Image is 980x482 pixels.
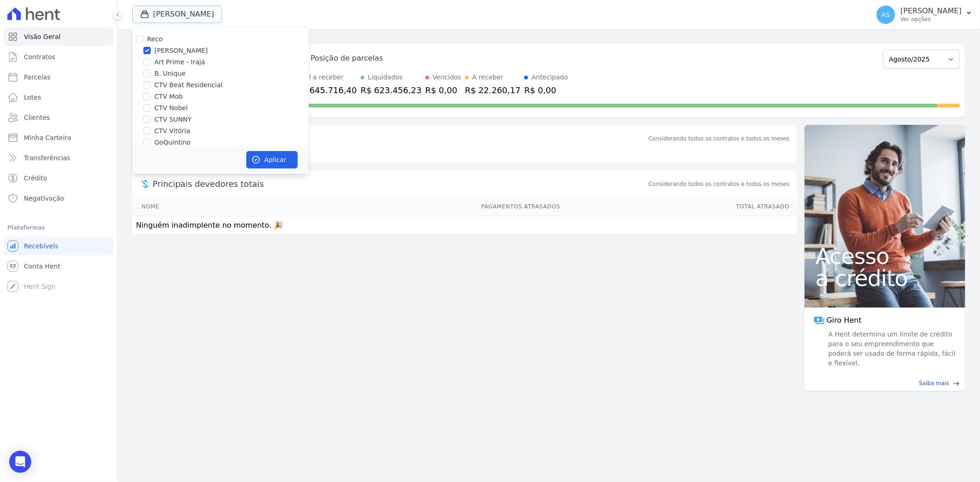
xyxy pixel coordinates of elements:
a: Conta Hent [4,257,113,275]
button: AS [PERSON_NAME] Ver opções [869,2,980,28]
span: Giro Hent [827,315,861,326]
a: Saiba mais east [810,379,960,387]
div: R$ 0,00 [524,84,568,96]
div: Plataformas [7,222,110,233]
span: Recebíveis [24,241,58,251]
button: [PERSON_NAME] [132,6,222,23]
span: Crédito [24,174,47,183]
th: Nome [132,197,251,216]
div: Antecipado [532,73,568,82]
div: Total a receber [296,73,357,82]
th: Total Atrasado [561,197,797,216]
span: Contratos [24,52,55,62]
div: R$ 0,00 [425,84,461,96]
label: CTV Beat Residencial [154,80,222,90]
div: Considerando todos os contratos e todos os meses [649,135,789,143]
span: AS [882,11,890,18]
a: Transferências [4,149,113,167]
button: Aplicar [246,151,298,168]
span: Minha Carteira [24,133,71,142]
label: GoQuintino [154,138,191,147]
span: a crédito [816,267,954,289]
span: Visão Geral [24,32,61,41]
span: Transferências [24,153,70,163]
label: CTV SUNNY [154,115,192,124]
div: Posição de parcelas [311,53,383,64]
div: Liquidados [368,73,403,82]
th: Pagamentos Atrasados [251,197,561,216]
a: Minha Carteira [4,129,113,147]
span: Conta Hent [24,262,60,271]
a: Crédito [4,169,113,187]
span: Acesso [816,245,954,267]
span: Lotes [24,93,41,102]
div: R$ 22.260,17 [465,84,521,96]
label: [PERSON_NAME] [154,46,208,56]
a: Negativação [4,189,113,207]
a: Contratos [4,48,113,66]
a: Lotes [4,88,113,106]
a: Clientes [4,108,113,127]
p: [PERSON_NAME] [901,6,962,16]
td: Ninguém inadimplente no momento. 🎉 [132,216,797,235]
span: east [953,380,960,387]
label: CTV Nobel [154,103,188,113]
div: Vencidos [433,73,461,82]
div: A receber [472,73,504,82]
div: R$ 623.456,23 [361,84,422,96]
span: Parcelas [24,73,51,82]
a: Recebíveis [4,237,113,255]
span: Negativação [24,194,64,203]
label: Reco [147,35,163,43]
label: B. Unique [154,69,186,78]
span: Considerando todos os contratos e todos os meses [649,180,789,188]
span: Saiba mais [919,379,949,387]
p: Ver opções [901,16,962,23]
span: Clientes [24,113,50,122]
a: Visão Geral [4,28,113,46]
label: CTV Vitória [154,126,190,136]
div: Open Intercom Messenger [9,451,31,473]
label: Art Prime - Irajá [154,57,205,67]
a: Parcelas [4,68,113,86]
span: Principais devedores totais [153,178,647,190]
div: Saldo devedor total [153,132,647,145]
p: Sem saldo devedor no momento. 🎉 [132,145,797,163]
div: R$ 645.716,40 [296,84,357,96]
label: CTV Mob [154,92,183,101]
span: A Hent determina um limite de crédito para o seu empreendimento que poderá ser usado de forma ráp... [827,330,956,368]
